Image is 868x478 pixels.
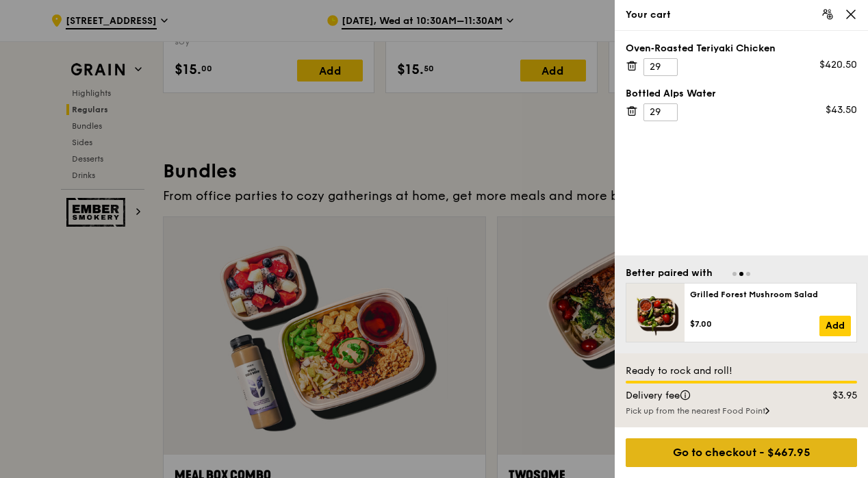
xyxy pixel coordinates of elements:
div: Bottled Alps Water [626,87,857,101]
a: Add [819,316,851,336]
div: Pick up from the nearest Food Point [626,405,857,416]
span: Go to slide 3 [746,272,750,276]
div: Better paired with [626,266,713,280]
div: Delivery fee [617,389,804,403]
div: $3.95 [804,389,866,403]
div: Grilled Forest Mushroom Salad [690,289,851,300]
div: $7.00 [690,318,819,329]
div: $43.50 [826,103,857,117]
span: Go to slide 2 [739,272,743,276]
div: Your cart [626,8,857,22]
div: Oven‑Roasted Teriyaki Chicken [626,42,857,55]
div: Go to checkout - $467.95 [626,438,857,467]
div: $420.50 [819,58,857,72]
div: Ready to rock and roll! [626,364,857,378]
span: Go to slide 1 [732,272,737,276]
